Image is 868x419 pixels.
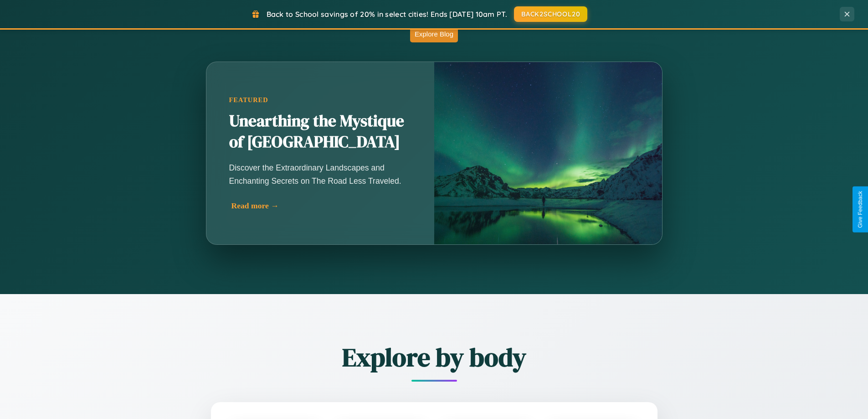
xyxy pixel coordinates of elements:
[229,161,411,187] p: Discover the Extraordinary Landscapes and Enchanting Secrets on The Road Less Traveled.
[231,201,414,211] div: Read more →
[410,26,458,42] button: Explore Blog
[161,340,708,375] h2: Explore by body
[857,191,863,228] div: Give Feedback
[229,96,411,104] div: Featured
[229,111,411,153] h2: Unearthing the Mystique of [GEOGRAPHIC_DATA]
[267,10,507,19] span: Back to School savings of 20% in select cities! Ends [DATE] 10am PT.
[514,6,587,22] button: BACK2SCHOOL20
